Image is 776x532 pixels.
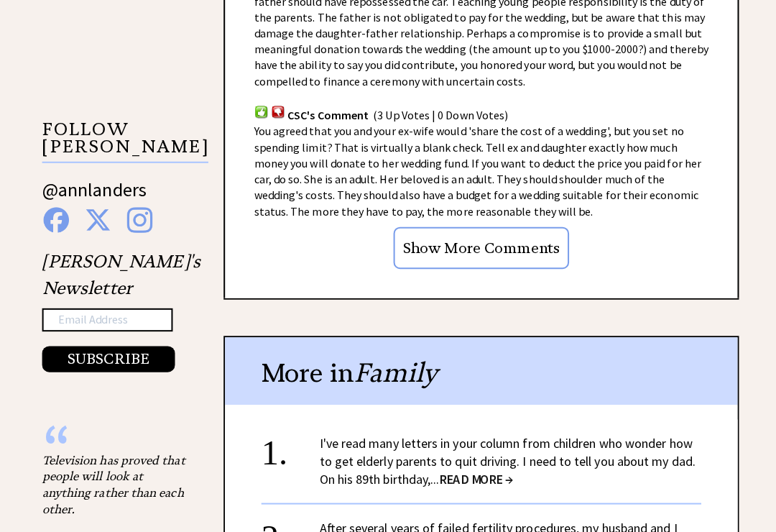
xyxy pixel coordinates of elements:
div: “ [43,433,187,447]
img: facebook%20blue.png [45,205,70,230]
div: 1. [260,429,318,456]
div: Television has proved that people will look at anything rather than each other. [43,447,187,512]
img: x%20blue.png [86,205,111,230]
a: @annlanders [43,175,147,214]
p: FOLLOW [PERSON_NAME] [43,120,208,161]
div: [PERSON_NAME]'s Newsletter [43,246,200,368]
span: (3 Up Votes | 0 Down Votes) [371,106,504,120]
input: Show More Comments [391,224,565,266]
span: READ MORE → [436,466,509,482]
img: votup.png [253,104,267,117]
button: SUBSCRIBE [43,342,175,368]
img: votdown.png [269,104,284,117]
img: instagram%20blue.png [127,205,152,230]
a: I've read many letters in your column from children who wonder how to get elderly parents to quit... [318,430,690,482]
span: You agreed that you and your ex-wife would 'share the cost of a wedding', but you set no spending... [253,122,696,216]
span: Family [352,352,435,385]
div: More in [224,334,731,400]
span: CSC's Comment [286,106,366,120]
input: Email Address [43,305,172,328]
